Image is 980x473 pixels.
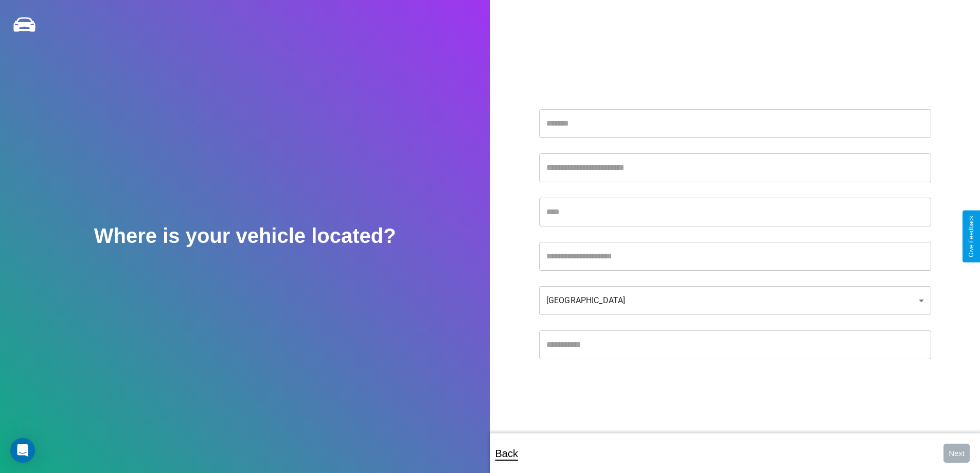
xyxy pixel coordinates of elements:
[94,224,396,248] h2: Where is your vehicle located?
[539,286,931,315] div: [GEOGRAPHIC_DATA]
[495,444,518,463] p: Back
[968,216,975,257] div: Give Feedback
[10,438,35,463] div: Open Intercom Messenger
[943,444,970,463] button: Next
